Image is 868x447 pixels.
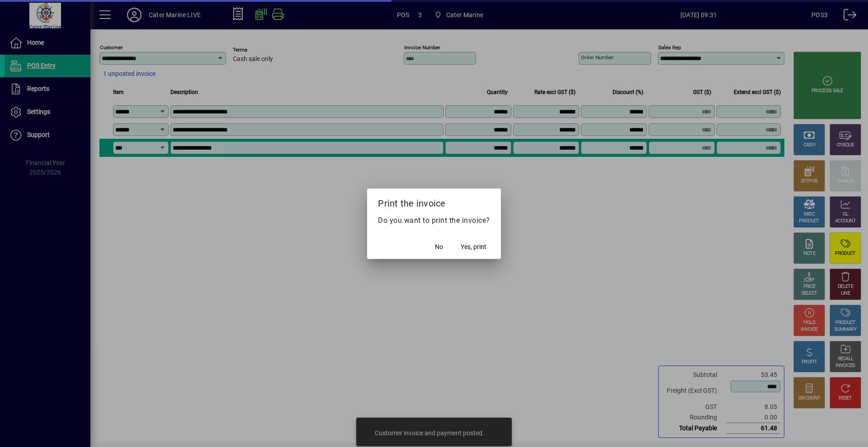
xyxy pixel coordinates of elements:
h2: Print the invoice [367,188,501,215]
span: No [435,242,443,252]
button: No [425,239,453,255]
button: Yes, print [457,239,490,255]
p: Do you want to print the invoice? [378,215,490,226]
span: Yes, print [461,242,486,252]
